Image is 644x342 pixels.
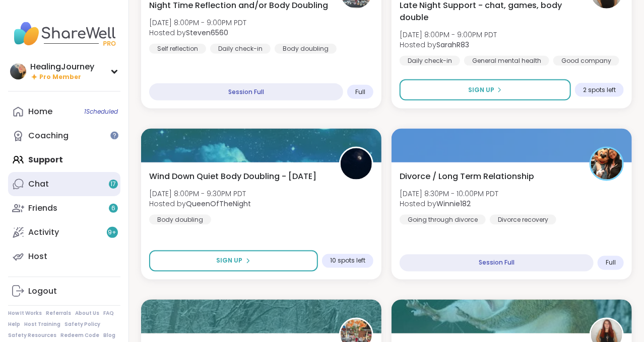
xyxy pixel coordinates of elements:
[606,259,616,267] span: Full
[149,250,318,272] button: Sign Up
[103,310,114,317] a: FAQ
[75,310,99,317] a: About Us
[30,61,94,72] div: HealingJourney
[28,227,59,238] div: Activity
[8,279,120,303] a: Logout
[65,321,100,328] a: Safety Policy
[84,108,118,116] span: 1 Scheduled
[400,40,497,50] span: Hosted by
[583,86,616,94] span: 2 spots left
[490,215,556,225] div: Divorce recovery
[28,106,52,117] div: Home
[149,18,246,28] span: [DATE] 8:00PM - 9:00PM PDT
[8,321,20,328] a: Help
[60,332,99,339] a: Redeem Code
[8,310,42,317] a: How It Works
[8,124,120,148] a: Coaching
[400,189,498,199] span: [DATE] 8:30PM - 10:00PM PDT
[591,148,622,180] img: Winnie182
[28,286,57,297] div: Logout
[111,204,115,213] span: 6
[8,332,56,339] a: Safety Resources
[400,30,497,40] span: [DATE] 8:00PM - 9:00PM PDT
[330,257,365,265] span: 10 spots left
[341,148,372,180] img: QueenOfTheNight
[436,40,469,50] b: SarahR83
[8,172,120,196] a: Chat17
[355,88,365,96] span: Full
[186,199,251,209] b: QueenOfTheNight
[400,199,498,209] span: Hosted by
[8,100,120,124] a: Home1Scheduled
[275,44,337,54] div: Body doubling
[400,254,594,272] div: Session Full
[108,228,117,237] span: 9 +
[28,179,49,190] div: Chat
[217,256,243,266] span: Sign Up
[46,310,71,317] a: Referrals
[436,199,471,209] b: Winnie182
[28,251,47,262] div: Host
[28,130,69,141] div: Coaching
[149,170,316,183] span: Wind Down Quiet Body Doubling - [DATE]
[400,79,571,101] button: Sign Up
[39,73,81,81] span: Pro Member
[111,180,116,189] span: 17
[553,56,619,66] div: Good company
[10,63,26,79] img: HealingJourney
[28,203,57,214] div: Friends
[110,131,118,139] iframe: Spotlight
[149,83,343,101] div: Session Full
[8,16,120,51] img: ShareWell Nav Logo
[24,321,60,328] a: Host Training
[8,196,120,220] a: Friends6
[400,170,534,183] span: Divorce / Long Term Relationship
[149,199,251,209] span: Hosted by
[186,28,228,38] b: Steven6560
[400,56,460,66] div: Daily check-in
[8,220,120,244] a: Activity9+
[8,244,120,269] a: Host
[464,56,549,66] div: General mental health
[149,28,246,38] span: Hosted by
[149,215,211,225] div: Body doubling
[149,189,251,199] span: [DATE] 8:00PM - 9:30PM PDT
[149,44,206,54] div: Self reflection
[400,215,486,225] div: Going through divorce
[468,85,494,95] span: Sign Up
[103,332,115,339] a: Blog
[210,44,271,54] div: Daily check-in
